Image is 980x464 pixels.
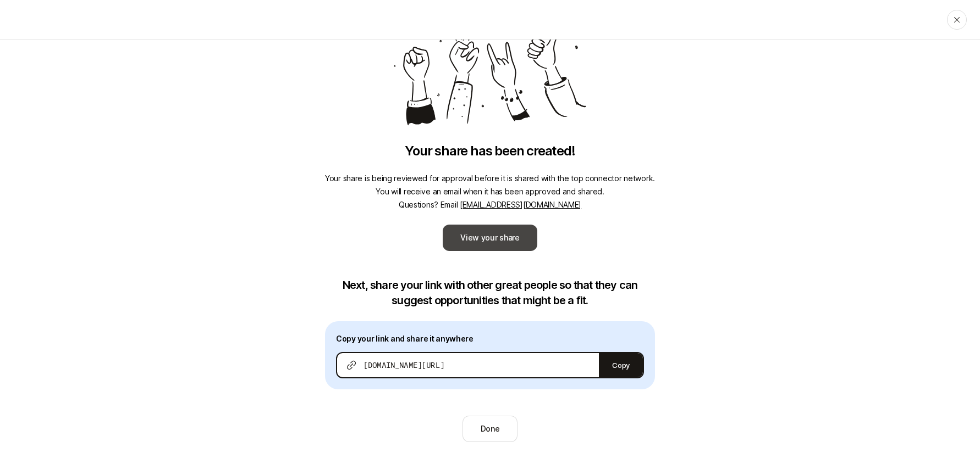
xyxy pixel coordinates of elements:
[405,143,575,159] p: Your share has been created!
[443,225,537,251] a: View your share
[460,200,581,209] a: [EMAIL_ADDRESS][DOMAIN_NAME]
[325,172,655,211] p: Your share is being reviewed for approval before it is shared with the top connector network. You...
[364,360,444,371] span: [DOMAIN_NAME][URL]
[336,332,644,345] p: Copy your link and share it anywhere
[463,416,518,442] button: Done
[599,353,643,377] button: Copy
[325,277,655,308] p: Next, share your link with other great people so that they can suggest opportunities that might b...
